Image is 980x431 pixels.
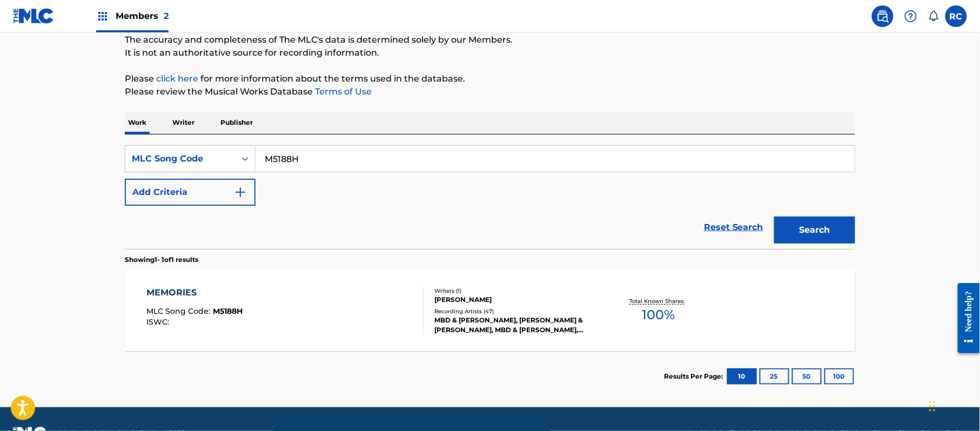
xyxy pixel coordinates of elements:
div: Help [900,5,922,27]
button: Add Criteria [125,179,256,206]
span: ISWC : [147,317,172,327]
div: Notifications [928,11,939,22]
span: M5188H [213,306,243,316]
img: search [876,10,889,23]
p: Publisher [217,111,256,134]
span: Members [116,10,169,22]
p: Please review the Musical Works Database [125,85,855,98]
p: The accuracy and completeness of The MLC's data is determined solely by our Members. [125,33,855,46]
p: Results Per Page: [664,372,726,381]
div: MLC Song Code [132,152,229,165]
div: MBD & [PERSON_NAME], [PERSON_NAME] & [PERSON_NAME], MBD & [PERSON_NAME], VARIOUS ARTISTS, EYE 2 EYE [434,315,598,335]
a: Terms of Use [313,86,372,97]
button: 10 [727,368,757,385]
p: Please for more information about the terms used in the database. [125,72,855,85]
span: MLC Song Code : [147,306,213,316]
p: Total Known Shares: [629,297,687,305]
div: Writers ( 1 ) [434,287,598,295]
div: Recording Artists ( 47 ) [434,307,598,315]
span: 2 [164,11,169,21]
p: Work [125,111,150,134]
img: MLC Logo [13,8,55,24]
div: [PERSON_NAME] [434,295,598,305]
img: Top Rightsholders [96,10,109,23]
a: MEMORIESMLC Song Code:M5188HISWC:Writers (1)[PERSON_NAME]Recording Artists (47)MBD & [PERSON_NAME... [125,270,855,351]
iframe: Resource Center [950,275,980,362]
span: 100 % [642,305,675,325]
img: 9d2ae6d4665cec9f34b9.svg [234,186,247,199]
iframe: Chat Widget [926,379,980,431]
button: 50 [792,368,822,385]
a: Public Search [872,5,894,27]
p: It is not an authoritative source for recording information. [125,46,855,59]
img: help [904,10,917,23]
button: 25 [760,368,789,385]
p: Showing 1 - 1 of 1 results [125,255,198,265]
div: User Menu [945,5,967,27]
div: MEMORIES [147,286,243,299]
button: Search [774,217,855,244]
a: Reset Search [699,215,769,239]
button: 100 [824,368,854,385]
p: Writer [169,111,198,134]
div: Drag [929,390,936,422]
a: click here [156,73,198,84]
form: Search Form [125,145,855,249]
